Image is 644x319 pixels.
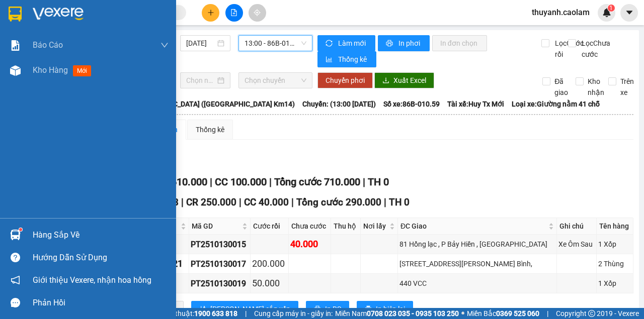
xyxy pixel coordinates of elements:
[210,303,290,314] span: [PERSON_NAME] sắp xếp
[191,277,249,290] div: PT2510130019
[199,305,206,313] span: sort-ascending
[314,305,321,313] span: printer
[239,196,242,208] span: |
[547,308,548,319] span: |
[447,98,504,110] span: Tài xế: Huy Tx Mới
[512,98,600,110] span: Loại xe: Giường nằm 41 chỗ
[317,35,375,51] button: syncLàm mới
[202,4,219,22] button: plus
[252,276,287,290] div: 50.000
[550,76,572,98] span: Đã giao
[33,250,169,265] div: Hướng dẫn sử dụng
[225,4,243,22] button: file-add
[432,35,487,51] button: In đơn chọn
[584,76,608,98] span: Kho nhận
[207,9,214,16] span: plus
[186,38,215,49] input: 13/10/2025
[33,274,151,286] span: Giới thiệu Vexere, nhận hoa hồng
[317,51,376,67] button: bar-chartThống kê
[33,228,169,243] div: Hàng sắp về
[192,221,240,232] span: Mã GD
[306,301,349,317] button: printerIn DS
[524,6,598,19] span: thuyanh.caolam
[10,40,21,51] img: solution-icon
[326,40,334,48] span: sync
[210,176,212,188] span: |
[578,38,612,60] span: Lọc Chưa cước
[230,9,237,16] span: file-add
[290,237,329,251] div: 40.000
[302,98,376,110] span: Chuyến: (13:00 [DATE])
[73,65,91,76] span: mới
[160,41,169,49] span: down
[9,7,22,22] img: logo-vxr
[598,278,631,289] div: 1 Xốp
[389,196,410,208] span: TH 0
[189,235,251,254] td: PT2510130015
[551,38,585,60] span: Lọc Cước rồi
[393,75,426,86] span: Xuất Excel
[245,73,306,88] span: Chọn chuyến
[191,238,249,251] div: PT2510130015
[254,9,261,16] span: aim
[608,5,615,12] sup: 1
[620,4,638,22] button: caret-down
[383,98,440,110] span: Số xe: 86B-010.59
[386,40,394,48] span: printer
[367,309,459,317] strong: 0708 023 035 - 0935 103 250
[296,196,381,208] span: Tổng cước 290.000
[616,76,638,98] span: Trên xe
[11,298,20,307] span: message
[331,218,361,235] th: Thu hộ
[382,77,389,85] span: download
[251,218,289,235] th: Cước rồi
[376,303,405,314] span: In biên lai
[33,39,63,51] span: Báo cáo
[181,196,184,208] span: |
[374,72,434,88] button: downloadXuất Excel
[557,218,597,235] th: Ghi chú
[186,196,236,208] span: CR 250.000
[189,274,251,293] td: PT2510130019
[252,257,287,271] div: 200.000
[155,176,207,188] span: CR 610.000
[317,72,373,88] button: Chuyển phơi
[33,65,68,75] span: Kho hàng
[597,218,633,235] th: Tên hàng
[625,8,634,17] span: caret-down
[335,308,459,319] span: Miền Nam
[249,4,266,22] button: aim
[186,75,215,86] input: Chọn ngày
[215,176,267,188] span: CC 100.000
[461,311,464,315] span: ⚪️
[245,308,247,319] span: |
[19,228,22,231] sup: 1
[10,65,21,76] img: warehouse-icon
[11,253,20,262] span: question-circle
[363,221,387,232] span: Nơi lấy
[338,54,368,65] span: Thống kê
[384,196,386,208] span: |
[191,258,249,270] div: PT2510130017
[365,305,372,313] span: printer
[269,176,272,188] span: |
[325,303,341,314] span: In DS
[245,36,306,51] span: 13:00 - 86B-010.59
[399,239,555,250] div: 81 Hồng lạc , P Bảy Hiền , [GEOGRAPHIC_DATA]
[363,176,365,188] span: |
[189,254,251,274] td: PT2510130017
[289,218,331,235] th: Chưa cước
[244,196,289,208] span: CC 40.000
[33,295,169,310] div: Phản hồi
[398,38,422,49] span: In phơi
[598,258,631,269] div: 2 Thùng
[357,301,413,317] button: printerIn biên lai
[368,176,389,188] span: TH 0
[11,275,20,285] span: notification
[496,309,539,317] strong: 0369 525 060
[558,239,595,250] div: Xe Ôm Sau
[254,308,333,319] span: Cung cấp máy in - giấy in:
[326,56,334,64] span: bar-chart
[191,301,298,317] button: sort-ascending[PERSON_NAME] sắp xếp
[609,5,613,12] span: 1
